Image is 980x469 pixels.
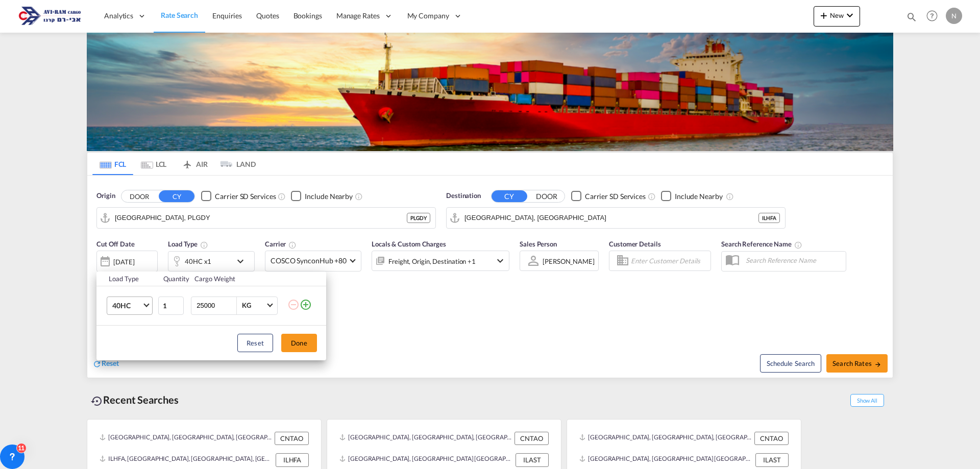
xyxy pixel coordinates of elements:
div: Cargo Weight [194,274,281,283]
md-icon: icon-plus-circle-outline [300,299,312,311]
span: 40HC [112,301,142,311]
md-icon: icon-minus-circle-outline [287,299,300,311]
button: Done [281,334,317,352]
input: Qty [158,297,184,315]
th: Load Type [96,271,157,286]
th: Quantity [157,271,189,286]
button: Reset [237,334,273,352]
div: KG [242,301,251,309]
md-select: Choose: 40HC [107,297,153,315]
input: Enter Weight [195,297,236,314]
